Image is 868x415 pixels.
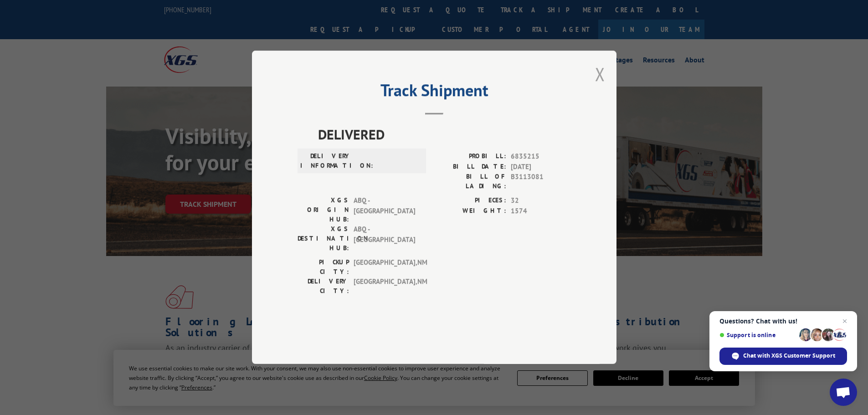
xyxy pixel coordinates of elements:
[298,225,349,253] label: XGS DESTINATION HUB:
[434,162,506,172] label: BILL DATE:
[434,206,506,216] label: WEIGHT:
[300,152,352,171] label: DELIVERY INFORMATION:
[434,196,506,206] label: PIECES:
[298,258,349,277] label: PICKUP CITY:
[298,84,571,101] h2: Track Shipment
[434,172,506,191] label: BILL OF LADING:
[511,152,571,162] span: 6835215
[354,277,415,296] span: [GEOGRAPHIC_DATA] , NM
[511,196,571,206] span: 32
[354,225,415,253] span: ABQ - [GEOGRAPHIC_DATA]
[830,379,857,406] div: Open chat
[719,318,847,325] span: Questions? Chat with us!
[719,348,847,365] div: Chat with XGS Customer Support
[595,62,605,86] button: Close modal
[354,196,415,225] span: ABQ - [GEOGRAPHIC_DATA]
[743,352,835,360] span: Chat with XGS Customer Support
[298,277,349,296] label: DELIVERY CITY:
[719,332,796,338] span: Support is online
[318,124,571,145] span: DELIVERED
[354,258,415,277] span: [GEOGRAPHIC_DATA] , NM
[298,196,349,225] label: XGS ORIGIN HUB:
[839,316,850,327] span: Close chat
[511,172,571,191] span: B3113081
[511,162,571,172] span: [DATE]
[511,206,571,216] span: 1574
[434,152,506,162] label: PROBILL:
